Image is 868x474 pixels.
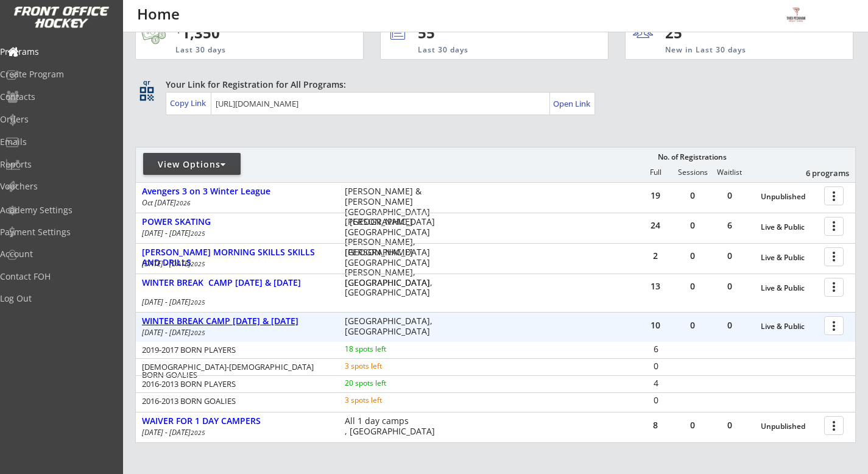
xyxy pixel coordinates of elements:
div: Waitlist [711,168,747,177]
div: 18 spots left [345,345,423,353]
em: 2025 [191,229,205,238]
div: [DATE] - [DATE] [142,429,328,436]
a: Open Link [553,95,591,112]
div: 0 [674,191,711,200]
div: 0 [711,421,748,430]
div: Unpublished [761,422,818,431]
div: 0 [674,421,711,430]
div: Live & Public [761,322,818,331]
div: 2 [637,252,674,260]
em: 2025 [191,328,205,337]
div: 0 [674,321,711,330]
div: [DEMOGRAPHIC_DATA]-[DEMOGRAPHIC_DATA] BORN GOALIES [142,363,328,379]
div: 4 [638,379,674,387]
div: 0 [711,282,748,291]
button: more_vert [824,416,844,435]
div: 10 [637,321,674,330]
div: POWER SKATING [142,217,332,227]
div: Live & Public [761,284,818,292]
div: [PERSON_NAME] & [PERSON_NAME][GEOGRAPHIC_DATA] , [GEOGRAPHIC_DATA] [345,186,440,227]
em: 2025 [191,428,205,437]
em: 2026 [176,199,191,207]
div: 8 [637,421,674,430]
em: 2025 [191,260,205,268]
button: more_vert [824,217,844,236]
div: 2019-2017 BORN PLAYERS [142,346,328,354]
div: [DATE] - [DATE] [142,299,328,306]
div: 3 spots left [345,397,423,404]
div: 6 programs [786,168,849,179]
div: 55 [418,23,567,43]
div: 3 spots left [345,363,423,370]
div: 6 [711,221,748,230]
div: [DATE] - [DATE] [142,260,328,267]
button: more_vert [824,316,844,335]
div: New in Last 30 days [665,45,796,55]
div: Live & Public [761,253,818,262]
div: Full [637,168,674,177]
div: Unpublished [761,193,818,201]
div: Open Link [553,99,591,109]
div: [PERSON_NAME][GEOGRAPHIC_DATA][PERSON_NAME], [GEOGRAPHIC_DATA] [345,247,440,288]
div: 0 [674,252,711,260]
div: 6 [638,345,674,353]
button: more_vert [824,186,844,205]
div: 25 [665,23,740,43]
div: 1,350 [175,23,325,43]
div: Last 30 days [175,45,307,55]
div: 0 [711,252,748,260]
div: 0 [711,321,748,330]
div: No. of Registrations [654,153,730,161]
div: 0 [674,221,711,230]
div: Your Link for Registration for All Programs: [166,79,818,91]
div: View Options [143,158,241,171]
div: 13 [637,282,674,291]
div: 24 [637,221,674,230]
div: Copy Link [170,97,208,108]
div: 0 [674,282,711,291]
div: Avengers 3 on 3 Winter League [142,186,332,197]
div: Oct [DATE] [142,199,328,207]
div: [PERSON_NAME][GEOGRAPHIC_DATA][PERSON_NAME], [GEOGRAPHIC_DATA] [345,217,440,258]
div: qr [139,79,153,87]
div: 19 [637,191,674,200]
button: qr_code [138,85,156,103]
div: [PERSON_NAME] MORNING SKILLS SKILLS AND DRILLS [142,247,332,268]
div: [DATE] - [DATE] [142,230,328,237]
div: WINTER BREAK CAMP [DATE] & [DATE] [142,316,332,327]
div: All 1 day camps , [GEOGRAPHIC_DATA] [345,416,440,437]
div: [DATE] - [DATE] [142,329,328,336]
div: WINTER BREAK CAMP [DATE] & [DATE] [142,278,332,288]
div: Last 30 days [418,45,558,55]
div: 0 [711,191,748,200]
em: 2025 [191,298,205,306]
button: more_vert [824,247,844,266]
button: more_vert [824,278,844,297]
div: 0 [638,362,674,370]
div: 0 [638,396,674,405]
div: Sessions [674,168,711,177]
div: 20 spots left [345,380,423,387]
div: Live & Public [761,223,818,232]
div: [GEOGRAPHIC_DATA], [GEOGRAPHIC_DATA] [345,278,440,299]
div: 2016-2013 BORN GOALIES [142,397,328,405]
div: WAIVER FOR 1 DAY CAMPERS [142,416,332,426]
div: [GEOGRAPHIC_DATA], [GEOGRAPHIC_DATA] [345,316,440,337]
div: 2016-2013 BORN PLAYERS [142,380,328,388]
